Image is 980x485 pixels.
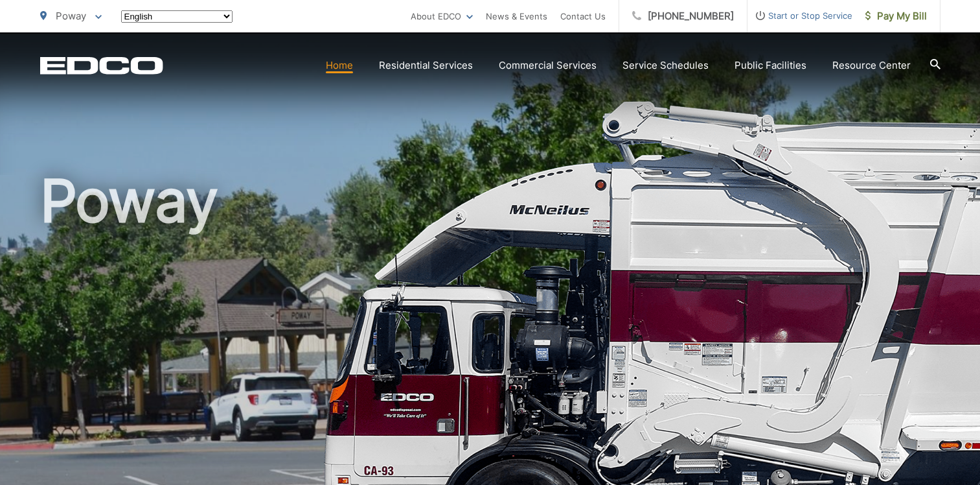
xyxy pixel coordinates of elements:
[560,8,606,24] a: Contact Us
[735,58,806,73] a: Public Facilities
[832,58,911,73] a: Resource Center
[40,56,163,75] a: EDCD logo. Return to the homepage.
[622,58,709,73] a: Service Schedules
[411,8,473,24] a: About EDCO
[379,58,473,73] a: Residential Services
[121,10,233,23] select: Select a language
[56,10,86,22] span: Poway
[326,58,353,73] a: Home
[499,58,597,73] a: Commercial Services
[865,8,927,24] span: Pay My Bill
[486,8,547,24] a: News & Events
